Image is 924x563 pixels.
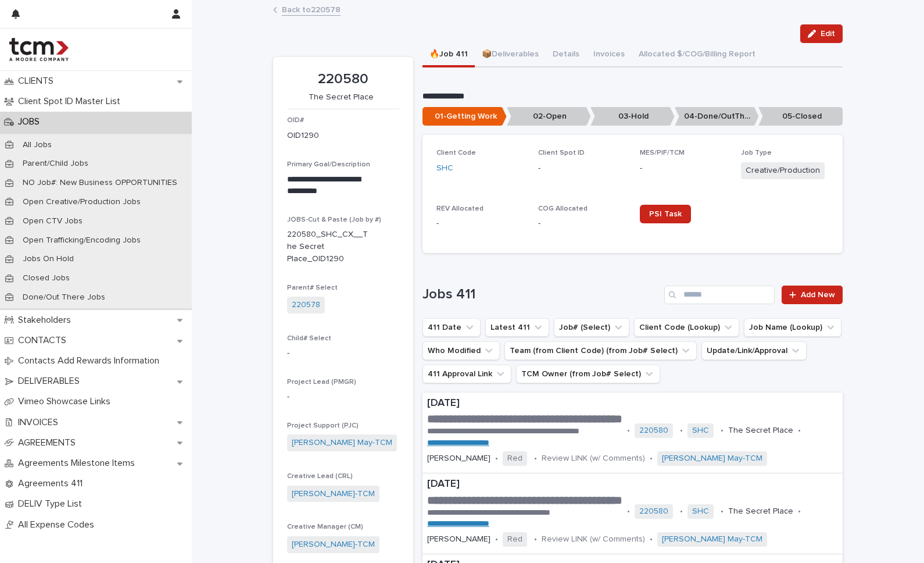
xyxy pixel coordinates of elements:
[516,365,660,383] button: TCM Owner (from Job# Select)
[692,507,709,516] a: SHC
[632,43,762,67] button: Allocated $/COG/Billing Report
[640,162,728,174] p: -
[675,107,759,126] p: 04-Done/OutThere
[13,355,169,366] p: Contacts Add Rewards Information
[728,426,793,436] p: The Secret Place
[798,426,801,436] p: •
[649,210,682,218] span: PSI Task
[287,391,399,403] p: -
[664,286,775,304] input: Search
[662,454,762,464] a: [PERSON_NAME] May-TCM
[728,507,793,516] p: The Secret Place
[13,273,79,283] p: Closed Jobs
[422,341,500,360] button: Who Modified
[538,218,626,230] p: -
[542,454,645,464] p: Review LINK (w/ Comments)
[13,96,130,107] p: Client Spot ID Master List
[287,473,353,480] span: Creative Lead (CRL)
[436,205,484,212] span: REV Allocated
[650,454,653,464] p: •
[503,451,527,466] span: Red
[287,117,304,124] span: OID#
[13,519,103,530] p: All Expense Codes
[13,76,63,87] p: CLIENTS
[13,254,83,264] p: Jobs On Hold
[627,507,630,516] p: •
[741,162,825,179] span: Creative/Production
[538,149,585,156] span: Client Spot ID
[427,478,838,491] p: [DATE]
[436,162,453,174] a: SHC
[534,454,537,464] p: •
[639,426,668,436] a: 220580
[287,216,381,223] span: JOBS-Cut & Paste (Job by #)
[436,218,524,230] p: -
[427,397,838,410] p: [DATE]
[13,116,49,127] p: JOBS
[680,426,683,436] p: •
[436,149,476,156] span: Client Code
[292,488,375,500] a: [PERSON_NAME]-TCM
[538,162,626,174] p: -
[422,286,660,303] h1: Jobs 411
[287,284,338,291] span: Parent# Select
[292,539,375,551] a: [PERSON_NAME]-TCM
[782,286,843,304] a: Add New
[287,379,356,386] span: Project Lead (PMGR)
[13,178,187,188] p: NO Job#: New Business OPPORTUNITIES
[287,71,399,88] p: 220580
[13,216,92,226] p: Open CTV Jobs
[475,43,546,67] button: 📦Deliverables
[13,437,85,448] p: AGREEMENTS
[13,315,80,326] p: Stakeholders
[422,43,475,67] button: 🔥Job 411
[821,30,835,38] span: Edit
[292,437,392,449] a: [PERSON_NAME] May-TCM
[427,454,490,464] p: [PERSON_NAME]
[721,507,724,516] p: •
[13,140,61,150] p: All Jobs
[801,291,835,299] span: Add New
[427,535,490,544] p: [PERSON_NAME]
[292,299,320,311] a: 220578
[422,365,511,383] button: 411 Approval Link
[586,43,632,67] button: Invoices
[9,38,69,61] img: 4hMmSqQkux38exxPVZHQ
[13,396,120,407] p: Vimeo Showcase Links
[538,205,588,212] span: COG Allocated
[282,2,341,16] a: Back to220578
[800,24,843,43] button: Edit
[639,507,668,516] a: 220580
[485,318,549,337] button: Latest 411
[758,107,843,126] p: 05-Closed
[504,341,697,360] button: Team (from Client Code) (from Job# Select)
[287,335,331,342] span: Child# Select
[13,498,91,509] p: DELIV Type List
[590,107,675,126] p: 03-Hold
[287,229,371,265] p: 220580_SHC_CX__The Secret Place_OID1290
[495,535,498,544] p: •
[13,376,89,387] p: DELIVERABLES
[422,318,481,337] button: 411 Date
[546,43,586,67] button: Details
[744,318,841,337] button: Job Name (Lookup)
[13,417,67,428] p: INVOICES
[287,422,359,429] span: Project Support (PJC)
[640,205,691,223] a: PSI Task
[13,458,144,469] p: Agreements Milestone Items
[13,197,150,207] p: Open Creative/Production Jobs
[13,293,114,302] p: Done/Out There Jobs
[13,236,150,245] p: Open Trafficking/Encoding Jobs
[507,107,591,126] p: 02-Open
[662,535,762,544] a: [PERSON_NAME] May-TCM
[634,318,739,337] button: Client Code (Lookup)
[287,130,319,142] p: OID1290
[13,159,98,169] p: Parent/Child Jobs
[287,161,370,168] span: Primary Goal/Description
[640,149,685,156] span: MES/PIF/TCM
[13,478,92,489] p: Agreements 411
[534,535,537,544] p: •
[495,454,498,464] p: •
[554,318,629,337] button: Job# (Select)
